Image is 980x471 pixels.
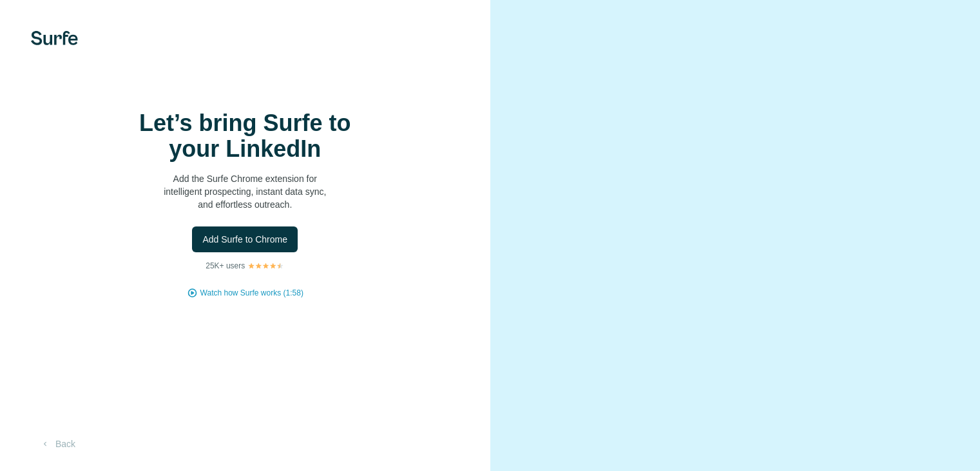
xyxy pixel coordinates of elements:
img: Rating Stars [247,262,284,270]
p: Add the Surfe Chrome extension for intelligent prospecting, instant data sync, and effortless out... [116,172,374,211]
button: Watch how Surfe works (1:58) [200,287,303,299]
img: Surfe's logo [31,31,78,45]
span: Add Surfe to Chrome [202,233,287,246]
p: 25K+ users [206,260,245,272]
button: Back [31,432,84,456]
button: Add Surfe to Chrome [192,226,298,252]
h1: Let’s bring Surfe to your LinkedIn [116,110,374,162]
